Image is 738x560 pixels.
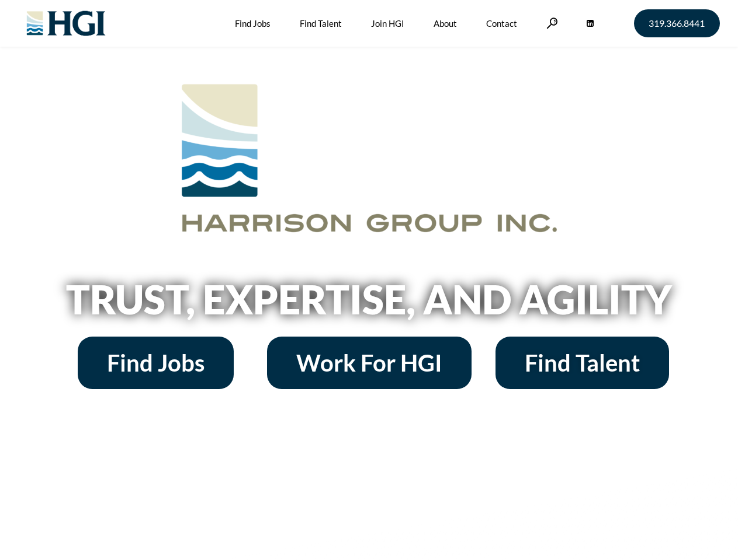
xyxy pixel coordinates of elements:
a: Search [546,17,558,29]
h2: Trust, Expertise, and Agility [36,279,702,319]
span: Find Jobs [107,351,205,374]
a: Find Jobs [78,337,234,389]
span: Work For HGI [296,351,442,374]
a: 319.366.8441 [634,9,720,37]
span: Find Talent [525,351,640,374]
span: 319.366.8441 [649,19,705,28]
a: Find Talent [496,337,669,389]
a: Work For HGI [267,337,472,389]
